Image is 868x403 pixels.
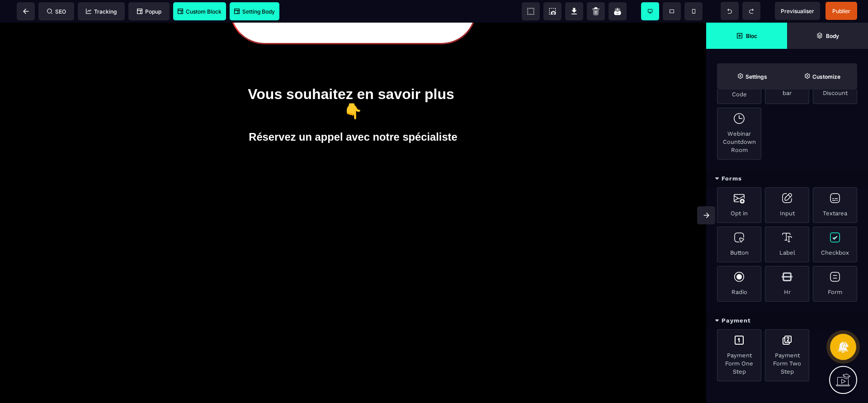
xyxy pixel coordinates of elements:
[137,8,161,15] span: Popup
[812,73,840,80] strong: Customize
[156,59,550,102] h1: Vous souhaitez en savoir plus 👇
[787,63,857,90] span: Open Style Manager
[765,187,809,223] div: Input
[717,266,761,302] div: Radio
[306,211,400,219] span: Insert here your custom code
[765,227,809,262] div: Label
[706,171,868,187] div: Forms
[156,106,550,123] h3: Réservez un appel avec notre spécialiste
[717,63,787,90] span: Settings
[746,33,757,39] strong: Bloc
[717,227,761,262] div: Button
[813,266,857,302] div: Form
[86,8,117,15] span: Tracking
[787,23,868,49] span: Open Layer Manager
[826,33,839,39] strong: Body
[765,266,809,302] div: Hr
[765,329,809,381] div: Payment Form Two Step
[706,313,868,329] div: Payment
[781,8,814,14] span: Previsualiser
[234,8,275,15] span: Setting Body
[745,73,767,80] strong: Settings
[178,8,222,15] span: Custom Block
[813,227,857,262] div: Checkbox
[706,23,787,49] span: Open Blocks
[813,187,857,223] div: Textarea
[775,2,820,20] span: Preview
[717,108,761,160] div: Webinar Countdown Room
[543,2,561,20] span: Screenshot
[717,329,761,381] div: Payment Form One Step
[717,187,761,223] div: Opt in
[522,2,540,20] span: View components
[832,8,850,14] span: Publier
[47,8,66,15] span: SEO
